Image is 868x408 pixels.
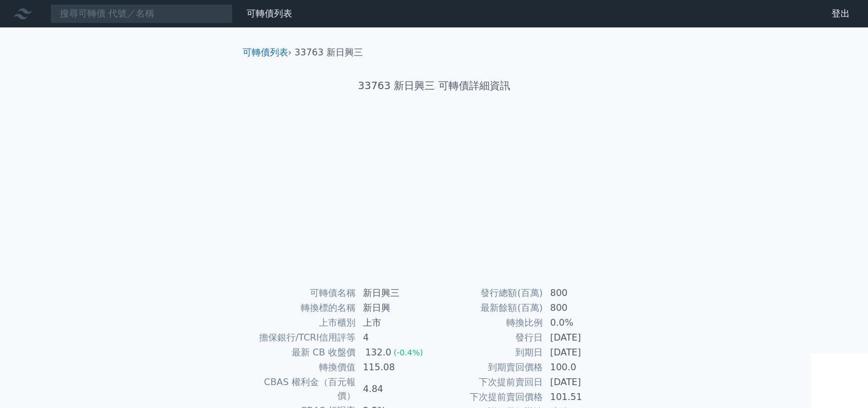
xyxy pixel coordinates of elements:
[543,375,621,390] td: [DATE]
[247,375,356,403] td: CBAS 權利金（百元報價）
[822,5,859,23] a: 登出
[247,330,356,345] td: 擔保銀行/TCRI信用評等
[294,46,363,59] li: 33763 新日興三
[543,301,621,315] td: 800
[50,4,233,23] input: 搜尋可轉債 代號／名稱
[811,353,868,408] div: 聊天小工具
[394,348,423,357] span: (-0.4%)
[247,360,356,375] td: 轉換價值
[434,375,543,390] td: 下次提前賣回日
[434,286,543,301] td: 發行總額(百萬)
[363,346,394,359] div: 132.0
[543,360,621,375] td: 100.0
[543,315,621,330] td: 0.0%
[356,330,434,345] td: 4
[356,375,434,403] td: 4.84
[247,345,356,360] td: 最新 CB 收盤價
[434,330,543,345] td: 發行日
[434,345,543,360] td: 到期日
[356,315,434,330] td: 上市
[356,301,434,315] td: 新日興
[233,78,635,94] h1: 33763 新日興三 可轉債詳細資訊
[247,8,292,19] a: 可轉債列表
[434,360,543,375] td: 到期賣回價格
[543,286,621,301] td: 800
[811,353,868,408] iframe: Chat Widget
[543,390,621,405] td: 101.51
[434,315,543,330] td: 轉換比例
[356,286,434,301] td: 新日興三
[247,301,356,315] td: 轉換標的名稱
[434,301,543,315] td: 最新餘額(百萬)
[247,315,356,330] td: 上市櫃別
[543,330,621,345] td: [DATE]
[243,47,288,58] a: 可轉債列表
[543,345,621,360] td: [DATE]
[243,46,292,59] li: ›
[247,286,356,301] td: 可轉債名稱
[434,390,543,405] td: 下次提前賣回價格
[356,360,434,375] td: 115.08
